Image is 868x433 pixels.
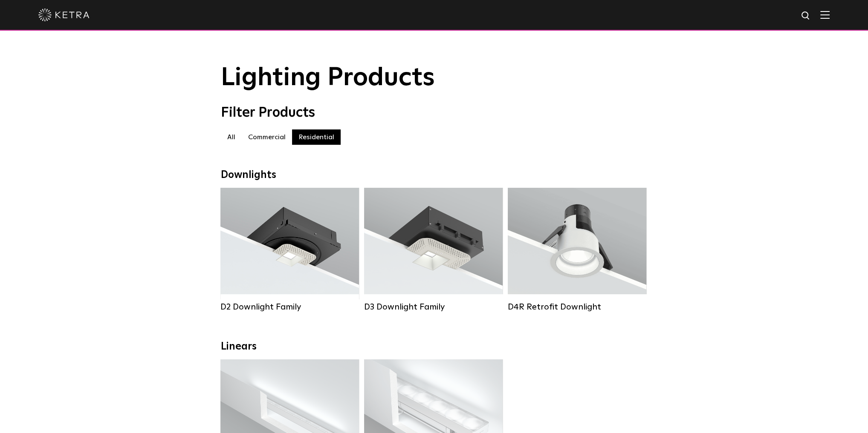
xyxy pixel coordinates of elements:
span: Lighting Products [221,65,435,91]
img: Hamburger%20Nav.svg [820,11,830,19]
a: D3 Downlight Family Lumen Output:700 / 900 / 1100Colors:White / Black / Silver / Bronze / Paintab... [364,188,503,312]
label: Residential [292,129,341,145]
div: D3 Downlight Family [364,302,503,312]
label: All [221,129,242,145]
div: Linears [221,341,647,353]
img: search icon [801,11,811,21]
a: D2 Downlight Family Lumen Output:1200Colors:White / Black / Gloss Black / Silver / Bronze / Silve... [220,188,359,312]
a: D4R Retrofit Downlight Lumen Output:800Colors:White / BlackBeam Angles:15° / 25° / 40° / 60°Watta... [508,188,646,312]
label: Commercial [242,129,292,145]
img: ketra-logo-2019-white [38,9,90,21]
div: D4R Retrofit Downlight [508,302,646,312]
div: D2 Downlight Family [220,302,359,312]
div: Filter Products [221,105,647,121]
div: Downlights [221,169,647,181]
